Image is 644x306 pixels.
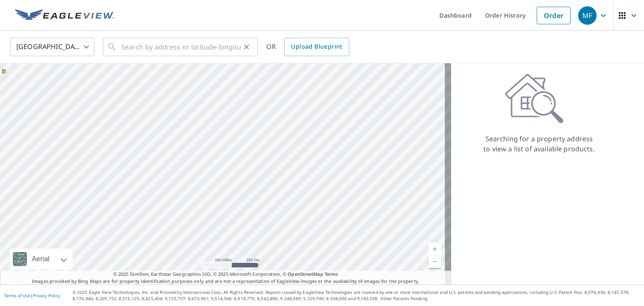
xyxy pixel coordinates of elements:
p: Searching for a property address to view a list of available products. [483,134,595,154]
div: [GEOGRAPHIC_DATA] [10,35,94,59]
p: © 2025 Eagle View Technologies, Inc. and Pictometry International Corp. All Rights Reserved. Repo... [73,289,640,302]
div: Aerial [29,249,52,270]
a: Current Level 5, Zoom In [428,243,441,255]
button: Clear [241,41,252,53]
a: Order [537,7,571,24]
span: Upload Blueprint [291,41,342,52]
a: Terms of Use [4,293,30,298]
a: Privacy Policy [33,293,60,298]
a: Terms [325,271,338,277]
input: Search by address or latitude-longitude [121,35,241,59]
a: Current Level 5, Zoom Out [428,255,441,268]
a: OpenStreetMap [288,271,323,277]
div: MF [578,6,597,25]
div: OR [266,38,349,56]
div: Aerial [10,249,73,270]
img: EV Logo [15,9,114,22]
a: Upload Blueprint [284,38,349,56]
span: © 2025 TomTom, Earthstar Geographics SIO, © 2025 Microsoft Corporation, © [113,271,338,278]
p: | [4,293,60,298]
